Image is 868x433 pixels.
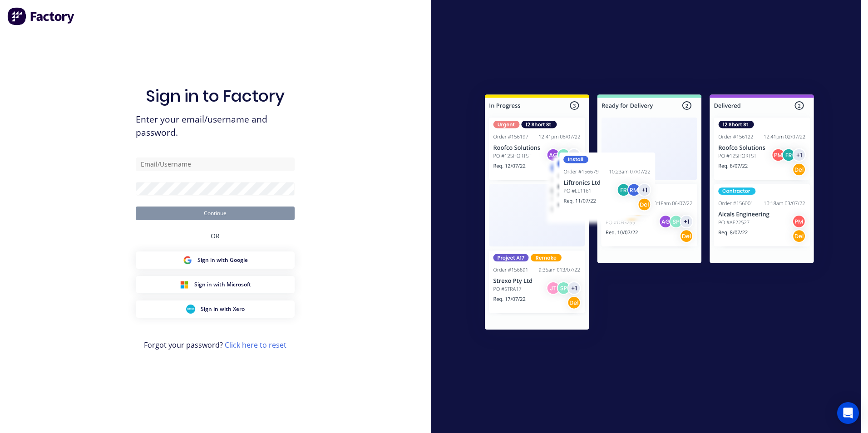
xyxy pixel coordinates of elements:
button: Google Sign inSign in with Google [136,251,295,269]
button: Microsoft Sign inSign in with Microsoft [136,276,295,293]
img: Google Sign in [183,256,192,265]
button: Xero Sign inSign in with Xero [136,300,295,318]
img: Factory [7,7,75,25]
span: Enter your email/username and password. [136,113,295,139]
img: Xero Sign in [186,305,195,314]
span: Sign in with Google [197,256,248,264]
h1: Sign in to Factory [146,86,285,106]
button: Continue [136,207,295,220]
span: Sign in with Microsoft [194,280,251,289]
input: Email/Username [136,157,295,171]
div: OR [211,220,220,251]
div: Open Intercom Messenger [837,402,859,424]
span: Forgot your password? [144,340,286,350]
img: Microsoft Sign in [180,280,189,289]
img: Sign in [465,76,834,351]
span: Sign in with Xero [201,305,245,313]
a: Click here to reset [225,340,286,350]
